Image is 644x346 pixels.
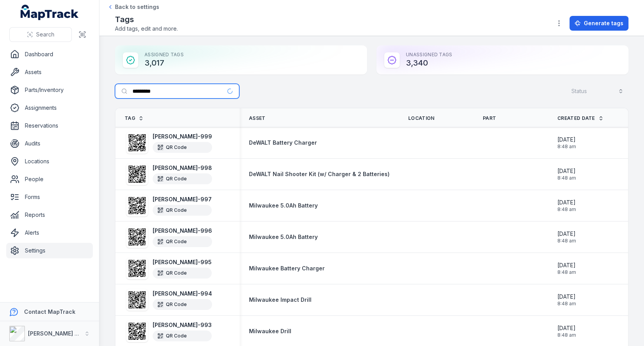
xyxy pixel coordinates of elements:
a: Alerts [6,225,93,240]
strong: [PERSON_NAME]-994 [153,290,212,298]
strong: [PERSON_NAME]-999 [153,133,212,140]
div: QR Code [153,236,212,247]
span: 8:48 am [557,269,576,275]
a: Forms [6,189,93,205]
strong: [PERSON_NAME]-995 [153,258,212,266]
strong: [PERSON_NAME]-998 [153,164,212,172]
a: Assignments [6,100,93,116]
time: 17/03/2025, 8:48:02 am [557,199,576,213]
a: Created Date [557,115,604,121]
span: [DATE] [557,230,576,238]
div: QR Code [153,299,212,310]
a: Dashboard [6,47,93,62]
a: Reports [6,207,93,223]
div: QR Code [153,205,212,216]
button: Search [9,27,72,42]
strong: [PERSON_NAME]-996 [153,227,212,235]
time: 17/03/2025, 8:48:02 am [557,324,576,338]
span: [DATE] [557,199,576,206]
span: Search [36,31,54,38]
a: Parts/Inventory [6,82,93,98]
span: [DATE] [557,324,576,332]
span: 8:48 am [557,238,576,244]
span: 8:48 am [557,301,576,307]
a: Tag [125,115,144,121]
strong: [PERSON_NAME] Air [28,330,82,337]
a: People [6,171,93,187]
span: 8:48 am [557,206,576,213]
span: Location [408,115,434,121]
span: Asset [249,115,266,121]
a: DeWALT Battery Charger [249,139,317,147]
a: Back to settings [107,3,159,11]
span: Add tags, edit and more. [115,25,178,33]
span: 8:48 am [557,175,576,181]
span: [DATE] [557,261,576,269]
span: Back to settings [115,3,159,11]
span: 8:48 am [557,144,576,150]
time: 17/03/2025, 8:48:02 am [557,230,576,244]
div: QR Code [153,330,212,341]
a: DeWALT Nail Shooter Kit (w/ Charger & 2 Batteries) [249,170,390,178]
a: Assets [6,64,93,80]
button: Generate tags [569,16,628,31]
span: [DATE] [557,136,576,144]
a: Audits [6,136,93,151]
span: 8:48 am [557,332,576,338]
span: [DATE] [557,167,576,175]
a: Locations [6,154,93,169]
div: QR Code [153,268,212,279]
a: Milwaukee Impact Drill [249,296,312,304]
span: [DATE] [557,293,576,301]
a: Milwaukee 5.0Ah Battery [249,233,318,241]
strong: [PERSON_NAME]-993 [153,321,212,329]
a: Milwaukee Drill [249,327,291,335]
time: 17/03/2025, 8:48:02 am [557,167,576,181]
time: 17/03/2025, 8:48:02 am [557,261,576,275]
strong: Contact MapTrack [24,308,75,315]
div: QR Code [153,142,212,153]
a: MapTrack [21,5,79,20]
span: Tag [125,115,135,121]
strong: [PERSON_NAME]-997 [153,195,212,203]
span: Part [483,115,496,121]
div: QR Code [153,173,212,184]
span: Created Date [557,115,595,121]
button: Status [566,84,628,99]
a: Milwaukee 5.0Ah Battery [249,202,318,209]
a: Milwaukee Battery Charger [249,265,325,272]
a: Reservations [6,118,93,133]
time: 17/03/2025, 8:48:02 am [557,293,576,307]
time: 17/03/2025, 8:48:02 am [557,136,576,150]
span: Generate tags [584,19,623,27]
a: Settings [6,243,93,258]
h2: Tags [115,14,178,25]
